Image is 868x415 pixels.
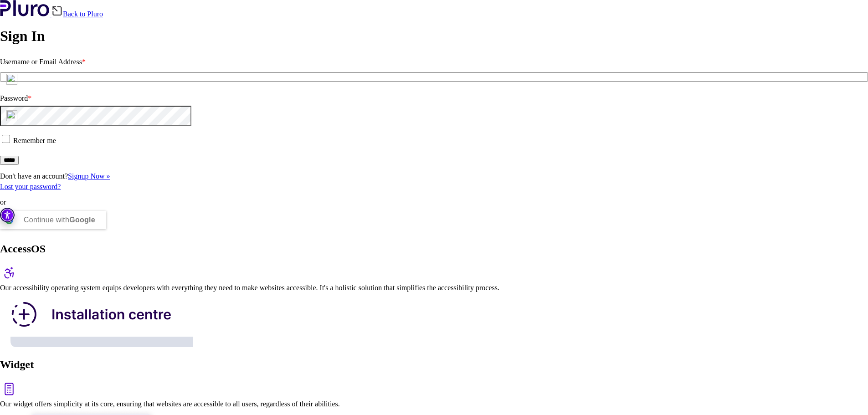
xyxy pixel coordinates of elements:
[24,211,95,229] div: Continue with
[69,216,95,224] b: Google
[68,172,110,180] a: Signup Now »
[51,5,63,16] img: Back icon
[2,135,10,143] input: Remember me
[6,74,17,85] img: npw-badge-icon-locked.svg
[51,10,103,18] a: Back to Pluro
[6,110,17,121] img: npw-badge-icon-locked.svg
